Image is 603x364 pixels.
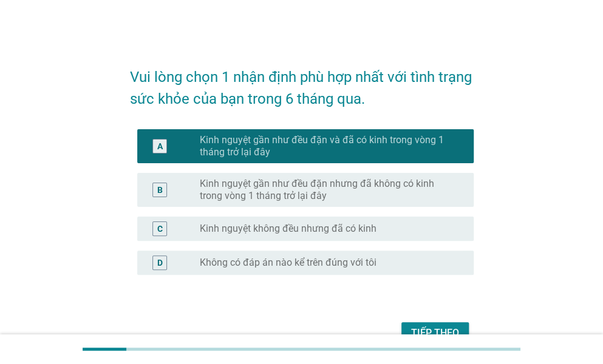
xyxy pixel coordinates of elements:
[200,134,454,158] label: Kinh nguyệt gần như đều đặn và đã có kinh trong vòng 1 tháng trở lại đây
[157,140,163,152] div: A
[411,326,459,340] div: Tiếp theo
[200,178,454,202] label: Kinh nguyệt gần như đều đặn nhưng đã không có kinh trong vòng 1 tháng trở lại đây
[200,223,376,235] label: Kinh nguyệt không đều nhưng đã có kinh
[157,222,163,235] div: C
[200,257,376,269] label: Không có đáp án nào kể trên đúng với tôi
[130,54,474,110] h2: Vui lòng chọn 1 nhận định phù hợp nhất với tình trạng sức khỏe của bạn trong 6 tháng qua.
[157,256,163,269] div: D
[157,183,163,196] div: B
[401,322,469,344] button: Tiếp theo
